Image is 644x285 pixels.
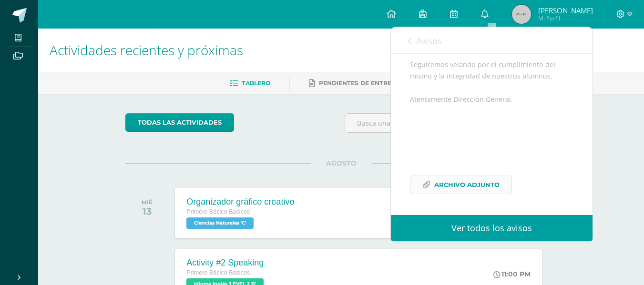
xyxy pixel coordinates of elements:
[512,5,531,24] img: 45x45
[493,270,531,278] div: 11:00 PM
[410,176,512,194] a: Archivo Adjunto
[391,215,593,241] a: Ver todos los avisos
[416,35,442,47] span: Avisos
[50,41,243,59] span: Actividades recientes y próximas
[186,217,254,229] span: Ciencias Naturales 'C'
[125,113,234,132] a: todas las Actividades
[186,269,250,276] span: Primero Básico Basicos
[186,258,266,268] div: Activity #2 Speaking
[242,79,270,87] span: Tablero
[142,206,153,217] div: 13
[142,199,153,206] div: MIÉ
[309,76,400,91] a: Pendientes de entrega
[319,79,400,87] span: Pendientes de entrega
[230,76,270,91] a: Tablero
[186,197,294,207] div: Organizador gráfico creativo
[538,6,593,15] span: [PERSON_NAME]
[186,208,250,215] span: Primero Básico Basicos
[434,176,500,194] span: Archivo Adjunto
[538,14,593,22] span: Mi Perfil
[311,159,372,167] span: AGOSTO
[345,114,556,132] input: Busca una actividad próxima aquí...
